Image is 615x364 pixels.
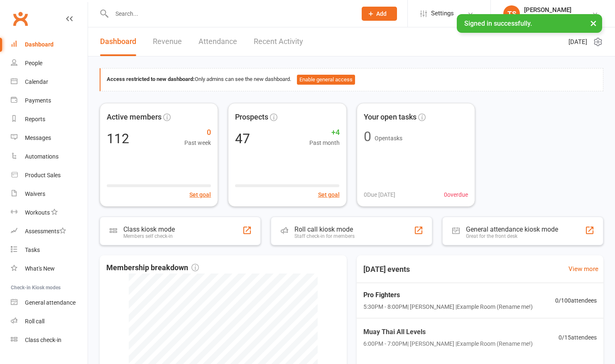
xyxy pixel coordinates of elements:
a: Clubworx [10,8,31,29]
div: Workouts [25,209,50,216]
span: 0 overdue [444,190,468,199]
span: Open tasks [375,135,402,142]
h3: [DATE] events [357,262,417,277]
div: Roll call kiosk mode [294,225,355,233]
div: Product Sales [25,172,61,178]
span: Settings [431,4,454,23]
div: General attendance kiosk mode [466,225,558,233]
span: Your open tasks [364,111,417,123]
span: [DATE] [568,37,587,47]
span: Past week [184,138,211,147]
span: Pro Fighters [363,290,533,300]
strong: Access restricted to new dashboard: [107,76,195,82]
a: Waivers [11,185,88,203]
a: What's New [11,259,88,278]
a: Roll call [11,312,88,331]
span: Membership breakdown [106,262,199,274]
div: Assessments [25,228,66,235]
button: Set goal [189,190,211,199]
a: Attendance [198,27,237,56]
a: Revenue [153,27,182,56]
button: Add [362,7,397,21]
div: General attendance [25,299,76,306]
div: 47 [235,132,250,145]
span: 0 / 15 attendees [559,333,597,342]
span: Add [376,10,387,17]
div: Class kiosk mode [123,225,175,233]
span: 5:30PM - 8:00PM | [PERSON_NAME] | Example Room (Rename me!) [363,302,533,311]
div: TS [503,5,520,22]
div: Members self check-in [123,233,175,239]
a: Class kiosk mode [11,331,88,349]
div: Tasks [25,247,40,253]
a: Reports [11,110,88,129]
div: Staff check-in for members [294,233,355,239]
div: What's New [25,265,55,272]
a: General attendance kiosk mode [11,293,88,312]
div: Roll call [25,318,44,325]
a: Payments [11,91,88,110]
span: Active members [107,111,162,123]
a: Automations [11,147,88,166]
div: People [25,60,42,66]
span: +4 [309,127,340,139]
span: 0 / 100 attendees [555,296,597,305]
a: Recent Activity [254,27,303,56]
div: Calendar [25,78,48,85]
a: Product Sales [11,166,88,185]
span: Signed in successfully. [464,20,532,27]
span: Muay Thai All Levels [363,327,533,337]
div: 112 [107,132,129,145]
input: Search... [109,8,351,20]
a: Dashboard [11,35,88,54]
div: Great for the front desk [466,233,558,239]
div: Class check-in [25,337,61,343]
a: People [11,54,88,73]
a: Tasks [11,241,88,259]
div: Waivers [25,191,45,197]
div: Payments [25,97,51,104]
div: [PERSON_NAME] Gym [524,14,582,21]
div: [PERSON_NAME] [524,6,582,14]
a: Messages [11,129,88,147]
a: Calendar [11,73,88,91]
button: × [586,14,601,32]
div: Reports [25,116,45,122]
a: Dashboard [100,27,136,56]
a: View more [568,264,598,274]
div: Dashboard [25,41,54,48]
button: Enable general access [297,75,355,85]
a: Assessments [11,222,88,241]
div: 0 [364,130,371,143]
div: Only admins can see the new dashboard. [107,75,597,85]
span: Prospects [235,111,268,123]
div: Automations [25,153,59,160]
span: 0 Due [DATE] [364,190,395,199]
button: Set goal [318,190,340,199]
span: 6:00PM - 7:00PM | [PERSON_NAME] | Example Room (Rename me!) [363,339,533,348]
div: Messages [25,134,51,141]
span: 0 [184,127,211,139]
a: Workouts [11,203,88,222]
span: Past month [309,138,340,147]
